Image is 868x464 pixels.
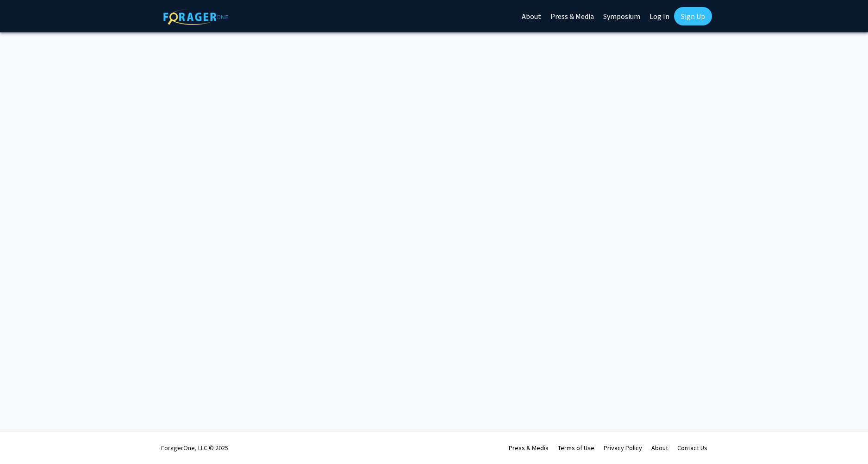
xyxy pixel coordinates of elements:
[674,7,712,25] a: Sign Up
[161,432,228,464] div: ForagerOne, LLC © 2025
[677,444,707,452] a: Contact Us
[604,444,642,452] a: Privacy Policy
[651,444,668,452] a: About
[509,444,549,452] a: Press & Media
[163,9,228,25] img: ForagerOne Logo
[558,444,594,452] a: Terms of Use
